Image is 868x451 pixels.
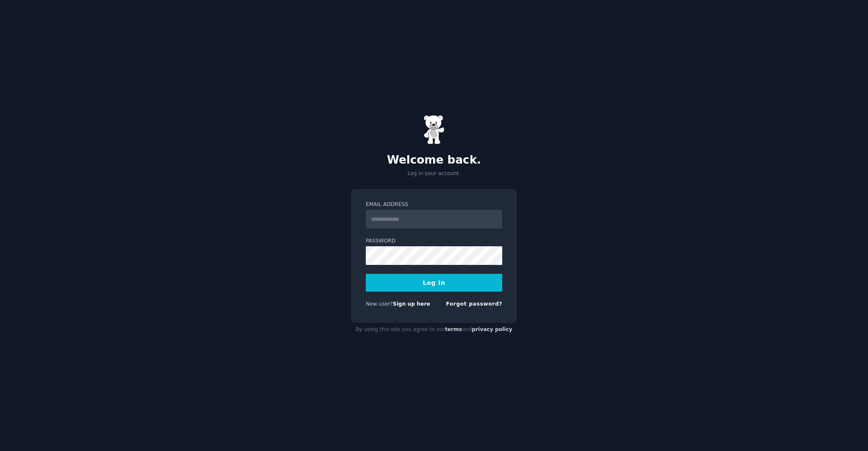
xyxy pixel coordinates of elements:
[351,170,517,178] p: Log in your account.
[366,237,502,245] label: Password
[366,201,502,209] label: Email Address
[351,153,517,167] h2: Welcome back.
[423,115,445,145] img: Gummy Bear
[351,323,517,337] div: By using this site you agree to our and
[393,301,430,307] a: Sign up here
[446,301,502,307] a: Forgot password?
[366,301,393,307] span: New user?
[445,326,462,332] a: terms
[472,326,512,332] a: privacy policy
[366,274,502,292] button: Log In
